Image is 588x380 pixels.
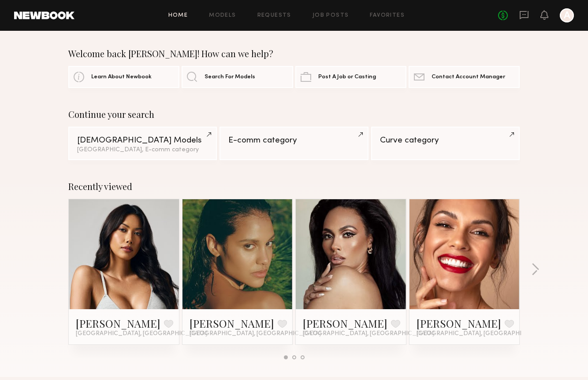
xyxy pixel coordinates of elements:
a: Job Posts [313,13,349,18]
a: Search For Models [182,66,293,88]
span: Search For Models [205,74,255,80]
div: Welcome back [PERSON_NAME]! How can we help? [68,48,520,59]
span: [GEOGRAPHIC_DATA], [GEOGRAPHIC_DATA] [417,330,548,337]
span: Learn About Newbook [91,74,152,80]
span: Contact Account Manager [432,74,505,80]
a: E-comm category [220,127,368,160]
span: [GEOGRAPHIC_DATA], [GEOGRAPHIC_DATA] [76,330,207,337]
a: Contact Account Manager [409,66,520,88]
div: E-comm category [228,136,359,145]
a: Home [168,13,188,18]
a: Post A Job or Casting [295,66,406,88]
a: [PERSON_NAME] [417,316,501,330]
a: [PERSON_NAME] [190,316,274,330]
a: Learn About Newbook [68,66,179,88]
div: [DEMOGRAPHIC_DATA] Models [77,136,208,145]
a: Favorites [370,13,405,18]
a: [DEMOGRAPHIC_DATA] Models[GEOGRAPHIC_DATA], E-comm category [68,127,217,160]
div: [GEOGRAPHIC_DATA], E-comm category [77,147,208,153]
a: Models [209,13,236,18]
div: Continue your search [68,109,520,120]
a: Curve category [371,127,520,160]
div: Recently viewed [68,181,520,192]
span: Post A Job or Casting [318,74,376,80]
div: Curve category [380,136,511,145]
span: [GEOGRAPHIC_DATA], [GEOGRAPHIC_DATA] [303,330,434,337]
a: Requests [257,13,291,18]
a: [PERSON_NAME] [303,316,387,330]
a: [PERSON_NAME] [76,316,160,330]
span: [GEOGRAPHIC_DATA], [GEOGRAPHIC_DATA] [190,330,321,337]
a: A [560,8,574,22]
